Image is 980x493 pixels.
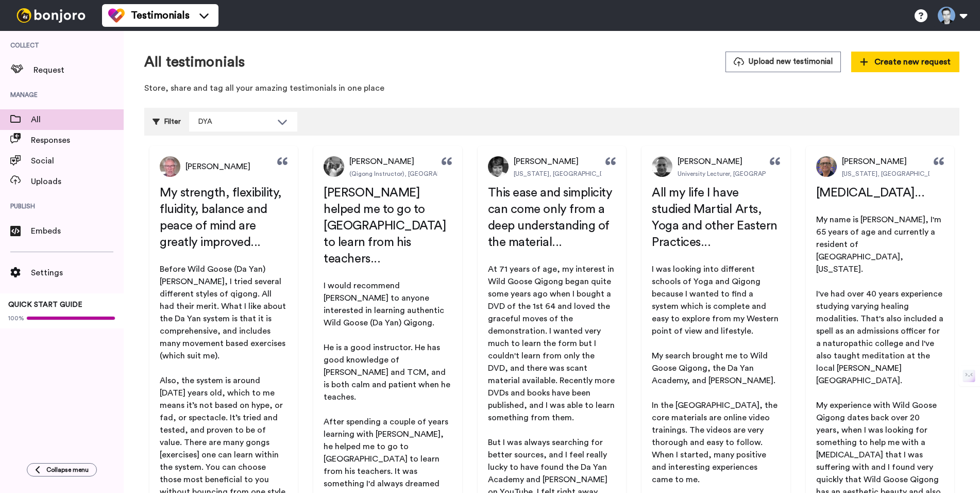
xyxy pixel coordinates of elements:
button: Create new request [851,52,959,72]
span: Embeds [31,225,124,237]
span: Request [33,64,124,76]
img: Profile Picture [488,156,509,177]
span: [PERSON_NAME] [514,155,579,168]
span: All my life I have studied Martial Arts, Yoga and other Eastern Practices... [652,187,780,249]
span: My strength, flexibility, fluidity, balance and peace of mind are greatly improved... [160,187,285,249]
span: At 71 years of age, my interest in Wild Goose Qigong began quite some years ago when I bought a D... [488,265,617,422]
span: Testimonials [131,8,190,23]
span: [US_STATE], [GEOGRAPHIC_DATA] [842,170,947,178]
span: [US_STATE], [GEOGRAPHIC_DATA]. [514,170,620,178]
span: I was looking into different schools of Yoga and Qigong because I wanted to find a system which i... [652,265,781,335]
span: Collapse menu [46,466,89,474]
img: Profile Picture [816,156,837,177]
div: Filter [153,112,181,132]
span: This ease and simplicity can come only from a deep understanding of the material... [488,187,615,249]
span: Create new request [860,56,951,68]
span: [PERSON_NAME] [349,155,414,168]
span: My search brought me to Wild Goose Qigong, the Da Yan Academy, and [PERSON_NAME]. [652,352,775,385]
span: 100% [8,314,24,322]
span: QUICK START GUIDE [8,301,82,308]
button: Collapse menu [27,463,97,476]
span: In the [GEOGRAPHIC_DATA], the core materials are online video trainings. The videos are very thor... [652,401,780,484]
span: [PERSON_NAME] helped me to go to [GEOGRAPHIC_DATA] to learn from his teachers... [324,187,448,265]
span: [MEDICAL_DATA]... [816,187,925,199]
div: DYA [198,117,272,127]
img: tm-color.svg [108,7,125,24]
span: Settings [31,267,124,279]
span: All [31,113,124,126]
span: Social [31,155,124,167]
span: My name is [PERSON_NAME], I'm 65 years of age and currently a resident of [GEOGRAPHIC_DATA], [US_... [816,216,943,273]
span: University Lecturer, [GEOGRAPHIC_DATA] [678,170,799,178]
img: Profile Picture [652,156,672,177]
span: He is a good instructor. He has good knowledge of [PERSON_NAME] and TCM, and is both calm and pat... [324,343,452,401]
span: Uploads [31,175,124,188]
span: Responses [31,134,124,146]
span: [PERSON_NAME] [678,155,742,168]
button: Upload new testimonial [725,52,841,72]
span: I would recommend [PERSON_NAME] to anyone interested in learning authentic Wild Goose (Da Yan) Qi... [324,282,446,327]
span: [PERSON_NAME] [842,155,907,168]
span: I've had over 40 years experience studying varying healing modalities. That's also included a spe... [816,290,945,385]
p: Store, share and tag all your amazing testimonials in one place [144,83,959,94]
span: (Qigong Instructor), [GEOGRAPHIC_DATA]. [349,170,475,178]
span: [PERSON_NAME] [185,160,250,173]
span: Before Wild Goose (Da Yan) [PERSON_NAME], I tried several different styles of qigong. All had the... [160,265,288,360]
img: bj-logo-header-white.svg [12,8,90,23]
img: Profile Picture [160,156,180,177]
img: Profile Picture [324,156,344,177]
h1: All testimonials [144,54,245,70]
